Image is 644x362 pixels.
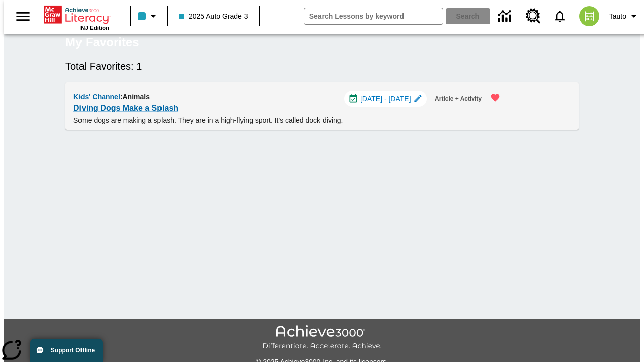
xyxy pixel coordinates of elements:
span: [DATE] - [DATE] [360,94,411,104]
span: Article + Activity [435,94,482,104]
img: Achieve3000 Differentiate Accelerate Achieve [262,325,382,351]
a: Notifications [547,3,573,29]
span: Kids' Channel [73,93,120,101]
span: Tauto [609,11,626,22]
span: 2025 Auto Grade 3 [179,11,248,22]
button: Class color is light blue. Change class color [134,7,164,25]
a: Diving Dogs Make a Splash [73,101,178,115]
a: Resource Center, Will open in new tab [520,3,547,30]
button: Profile/Settings [605,7,644,25]
a: Home [44,5,109,25]
span: : Animals [120,93,150,101]
button: Open side menu [8,2,38,31]
h6: Total Favorites: 1 [65,58,579,74]
a: Data Center [492,3,520,30]
img: avatar image [579,6,599,26]
div: Aug 21 - Aug 21 Choose Dates [344,90,427,107]
input: search field [304,8,443,24]
button: Remove from Favorites [484,86,506,109]
span: Support Offline [51,347,95,354]
span: NJ Edition [80,25,109,31]
button: Select a new avatar [573,3,605,29]
button: Article + Activity [431,90,486,107]
p: Some dogs are making a splash. They are in a high-flying sport. It's called dock diving. [73,115,506,126]
button: Support Offline [30,339,103,362]
div: Home [44,4,109,31]
h5: My Favorites [65,34,139,50]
